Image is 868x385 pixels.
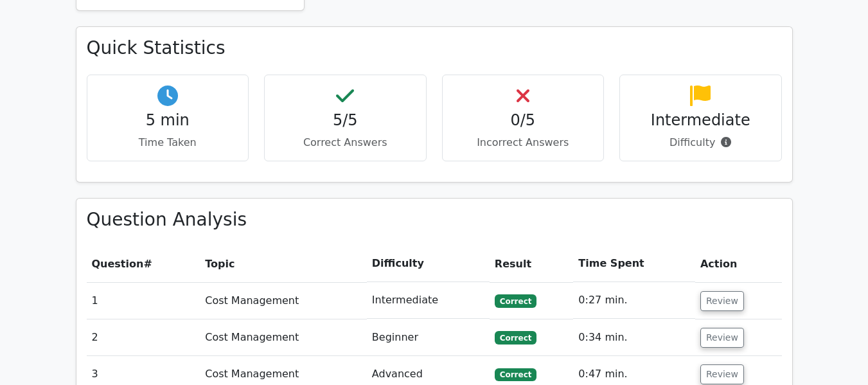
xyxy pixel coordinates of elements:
[700,328,744,348] button: Review
[98,111,238,130] h4: 5 min
[87,37,782,59] h3: Quick Statistics
[87,282,200,319] td: 1
[573,246,695,282] th: Time Spent
[490,246,574,282] th: Result
[200,282,367,319] td: Cost Management
[495,368,536,381] span: Correct
[87,246,200,282] th: #
[630,135,771,150] p: Difficulty
[453,135,594,150] p: Incorrect Answers
[200,319,367,356] td: Cost Management
[573,319,695,356] td: 0:34 min.
[87,209,782,231] h3: Question Analysis
[700,364,744,384] button: Review
[495,294,536,307] span: Correct
[87,319,200,356] td: 2
[630,111,771,130] h4: Intermediate
[367,246,490,282] th: Difficulty
[98,135,238,150] p: Time Taken
[200,246,367,282] th: Topic
[695,246,782,282] th: Action
[275,135,416,150] p: Correct Answers
[453,111,594,130] h4: 0/5
[367,319,490,356] td: Beginner
[700,291,744,311] button: Review
[495,331,536,344] span: Correct
[573,282,695,319] td: 0:27 min.
[275,111,416,130] h4: 5/5
[92,258,144,270] span: Question
[367,282,490,319] td: Intermediate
